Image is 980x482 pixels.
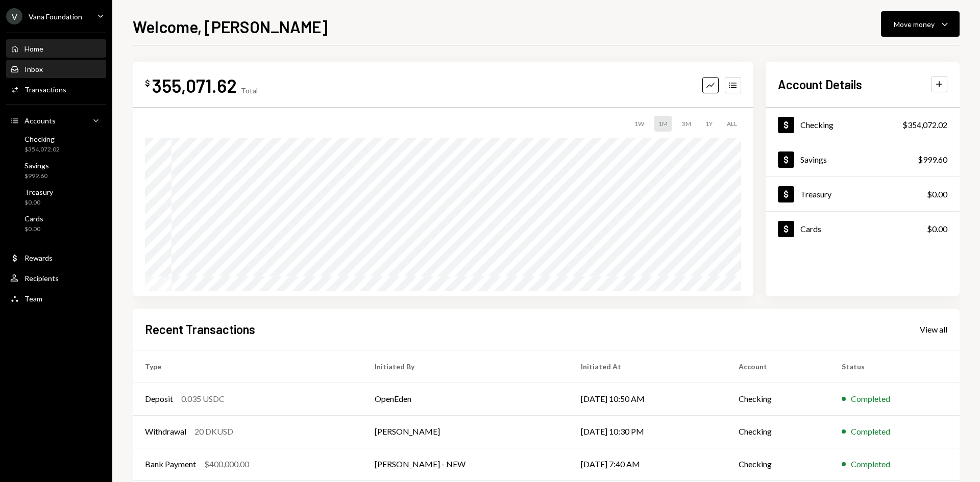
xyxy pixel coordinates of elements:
[29,12,82,21] div: Vana Foundation
[24,145,60,154] div: $354,072.02
[362,350,569,383] th: Initiated By
[24,172,49,181] div: $999.60
[800,155,827,164] div: Savings
[24,65,43,73] div: Inbox
[881,11,960,37] button: Move money
[6,289,106,308] a: Team
[829,350,960,383] th: Status
[920,323,947,335] a: View all
[654,116,672,132] div: 1M
[24,116,56,125] div: Accounts
[152,74,237,97] div: 355,071.62
[24,294,42,303] div: Team
[778,76,862,93] h2: Account Details
[851,393,890,405] div: Completed
[194,425,233,438] div: 20 DKUSD
[24,225,43,234] div: $0.00
[6,269,106,287] a: Recipients
[918,154,947,166] div: $999.60
[894,19,935,30] div: Move money
[726,383,829,415] td: Checking
[726,448,829,480] td: Checking
[145,78,150,88] div: $
[145,458,196,470] div: Bank Payment
[6,248,106,267] a: Rewards
[181,393,225,405] div: 0.035 USDC
[6,111,106,130] a: Accounts
[133,16,328,37] h1: Welcome, [PERSON_NAME]
[24,44,43,53] div: Home
[726,350,829,383] th: Account
[145,393,173,405] div: Deposit
[800,189,831,199] div: Treasury
[569,415,726,448] td: [DATE] 10:30 PM
[920,324,947,335] div: View all
[24,198,53,207] div: $0.00
[24,253,53,262] div: Rewards
[24,85,66,94] div: Transactions
[569,383,726,415] td: [DATE] 10:50 AM
[851,425,890,438] div: Completed
[800,120,834,130] div: Checking
[241,86,258,95] div: Total
[24,274,59,283] div: Recipients
[6,185,106,209] a: Treasury$0.00
[145,425,186,438] div: Withdrawal
[766,177,960,211] a: Treasury$0.00
[678,116,695,132] div: 3M
[24,135,60,143] div: Checking
[145,321,255,338] h2: Recent Transactions
[6,211,106,236] a: Cards$0.00
[6,8,22,24] div: V
[569,448,726,480] td: [DATE] 7:40 AM
[24,214,43,223] div: Cards
[766,212,960,246] a: Cards$0.00
[362,448,569,480] td: [PERSON_NAME] - NEW
[6,39,106,58] a: Home
[6,158,106,183] a: Savings$999.60
[766,142,960,176] a: Savings$999.60
[902,119,947,131] div: $354,072.02
[6,60,106,78] a: Inbox
[726,415,829,448] td: Checking
[851,458,890,470] div: Completed
[766,108,960,142] a: Checking$354,072.02
[927,223,947,235] div: $0.00
[204,458,249,470] div: $400,000.00
[723,116,741,132] div: ALL
[362,383,569,415] td: OpenEden
[133,350,362,383] th: Type
[630,116,648,132] div: 1W
[6,80,106,98] a: Transactions
[24,161,49,170] div: Savings
[362,415,569,448] td: [PERSON_NAME]
[6,132,106,156] a: Checking$354,072.02
[927,188,947,200] div: $0.00
[24,188,53,196] div: Treasury
[800,224,821,234] div: Cards
[701,116,717,132] div: 1Y
[569,350,726,383] th: Initiated At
